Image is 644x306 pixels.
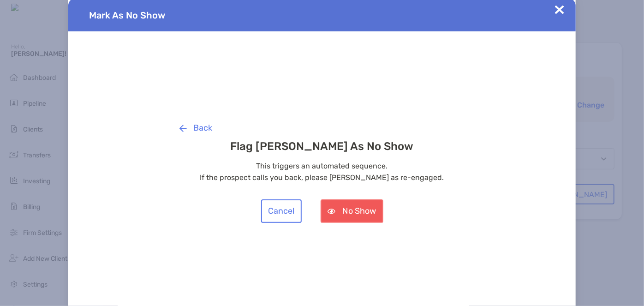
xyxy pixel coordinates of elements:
button: Back [172,116,220,140]
img: Close Updates Zoe [555,5,564,14]
h3: Flag [PERSON_NAME] As No Show [172,140,472,153]
img: button icon [179,125,187,132]
span: Mark As No Show [89,10,165,21]
button: Cancel [261,199,302,223]
img: button icon [328,209,335,214]
p: This triggers an automated sequence. [172,160,472,172]
p: If the prospect calls you back, please [PERSON_NAME] as re-engaged. [172,172,472,183]
button: No Show [321,199,383,223]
